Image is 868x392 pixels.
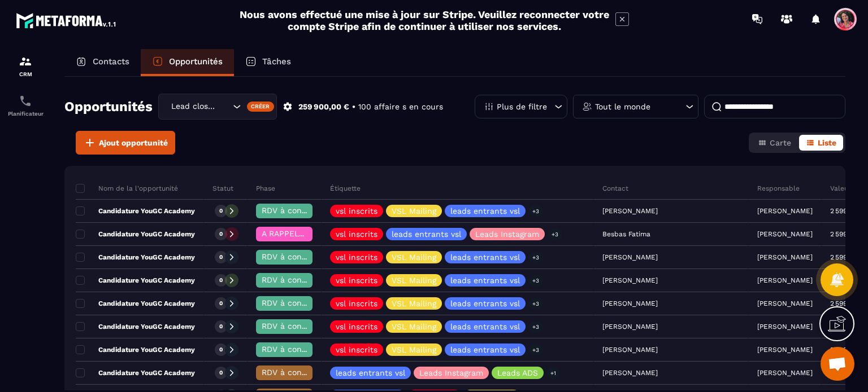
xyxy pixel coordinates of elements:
button: Ajout opportunité [76,131,175,155]
p: vsl inscrits [336,253,377,261]
p: [PERSON_NAME] [757,323,813,331]
p: +3 [528,298,543,310]
span: Ajout opportunité [99,137,168,148]
p: leads entrants vsl [450,207,520,215]
span: RDV à confimer ❓ [262,275,335,284]
p: Statut [212,184,233,193]
p: Valeur [830,184,851,193]
p: [PERSON_NAME] [757,276,813,284]
p: [PERSON_NAME] [757,253,813,261]
p: 259 900,00 € [298,102,349,112]
p: leads entrants vsl [392,230,461,238]
p: VSL Mailing [392,253,436,261]
button: Carte [751,135,798,151]
p: Planificateur [3,111,48,117]
span: Liste [818,138,836,147]
span: RDV à confimer ❓ [262,298,335,307]
p: [PERSON_NAME] [757,369,813,377]
p: vsl inscrits [336,276,377,284]
a: Tâches [234,49,302,76]
p: Plus de filtre [497,103,547,111]
p: Candidature YouGC Academy [76,253,195,262]
p: Candidature YouGC Academy [76,276,195,285]
p: 0 [219,230,223,238]
p: +3 [528,252,543,263]
p: 0 [219,253,223,261]
p: Candidature YouGC Academy [76,368,195,377]
p: leads entrants vsl [450,276,520,284]
h2: Opportunités [64,95,153,118]
h2: Nous avons effectué une mise à jour sur Stripe. Veuillez reconnecter votre compte Stripe afin de ... [239,8,610,32]
p: VSL Mailing [392,346,436,354]
p: 2 599,00 € [830,230,863,238]
p: Leads ADS [497,369,538,377]
p: +3 [528,321,543,333]
p: [PERSON_NAME] [757,346,813,354]
p: leads entrants vsl [450,346,520,354]
span: Lead closing [168,100,219,113]
p: leads entrants vsl [336,369,405,377]
span: RDV à conf. A RAPPELER [262,368,357,377]
p: Nom de la l'opportunité [76,184,178,193]
p: Contacts [93,56,129,67]
p: 0 [219,323,223,331]
span: A RAPPELER/GHOST/NO SHOW✖️ [262,229,389,238]
span: RDV à confimer ❓ [262,206,335,215]
a: formationformationCRM [3,46,48,86]
p: vsl inscrits [336,299,377,307]
img: formation [19,55,32,68]
p: vsl inscrits [336,230,377,238]
p: 100 affaire s en cours [358,102,443,112]
p: 0 [219,276,223,284]
p: leads entrants vsl [450,253,520,261]
p: Leads Instagram [475,230,539,238]
p: • [352,102,355,112]
p: VSL Mailing [392,276,436,284]
p: 2 599,00 € [830,253,863,261]
p: +3 [528,275,543,287]
p: +3 [548,228,562,240]
img: scheduler [19,94,32,108]
p: leads entrants vsl [450,299,520,307]
a: schedulerschedulerPlanificateur [3,86,48,125]
img: logo [16,10,118,30]
p: [PERSON_NAME] [757,230,813,238]
p: Tout le monde [595,103,650,111]
p: vsl inscrits [336,207,377,215]
p: 0 [219,299,223,307]
p: Leads Instagram [419,369,483,377]
input: Search for option [219,100,230,113]
p: 2 599,00 € [830,346,863,354]
p: CRM [3,71,48,77]
p: Étiquette [330,184,361,193]
span: RDV à confimer ❓ [262,252,335,261]
p: 2 599,00 € [830,207,863,215]
a: Opportunités [141,49,234,76]
p: Responsable [757,184,800,193]
p: 0 [219,369,223,377]
p: 0 [219,346,223,354]
span: RDV à confimer ❓ [262,345,335,354]
div: Ouvrir le chat [821,347,854,381]
p: +3 [528,205,543,217]
a: Contacts [64,49,141,76]
p: +1 [546,367,560,379]
p: Phase [256,184,275,193]
p: Candidature YouGC Academy [76,230,195,239]
div: Search for option [158,94,277,120]
span: RDV à confimer ❓ [262,321,335,331]
p: VSL Mailing [392,207,436,215]
p: Candidature YouGC Academy [76,299,195,308]
div: Créer [247,102,275,112]
p: VSL Mailing [392,299,436,307]
p: 0 [219,207,223,215]
p: Candidature YouGC Academy [76,322,195,331]
p: [PERSON_NAME] [757,299,813,307]
p: [PERSON_NAME] [757,207,813,215]
p: Candidature YouGC Academy [76,206,195,215]
button: Liste [799,135,843,151]
p: vsl inscrits [336,323,377,331]
p: Candidature YouGC Academy [76,345,195,354]
p: Opportunités [169,56,223,67]
span: Carte [770,138,791,147]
